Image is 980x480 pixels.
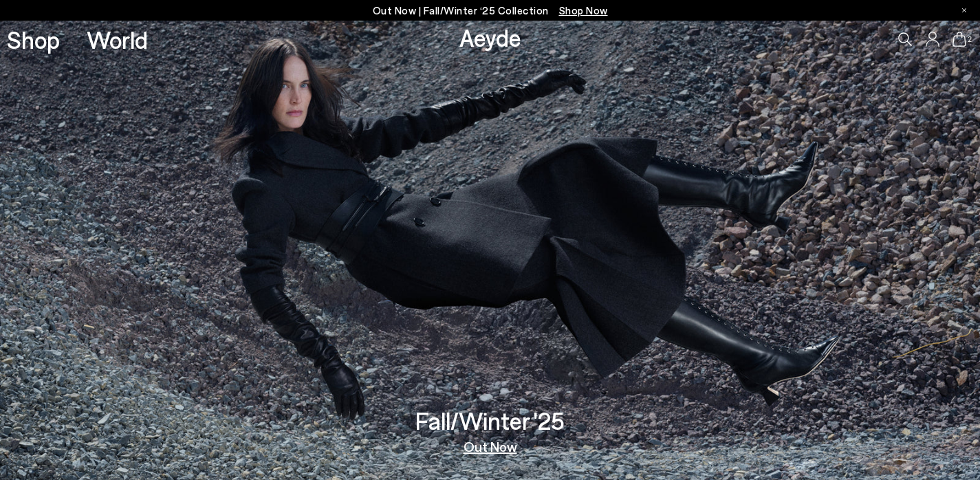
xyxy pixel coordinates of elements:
span: Navigate to /collections/new-in [559,4,608,17]
a: Aeyde [459,23,521,52]
span: 2 [966,36,973,43]
a: 2 [952,32,966,47]
a: Out Now [464,439,517,453]
h3: Fall/Winter '25 [415,408,565,433]
p: Out Now | Fall/Winter ‘25 Collection [373,2,608,19]
a: Shop [7,28,60,52]
a: World [87,28,148,52]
